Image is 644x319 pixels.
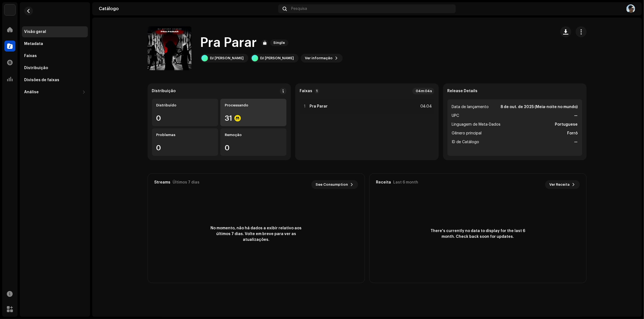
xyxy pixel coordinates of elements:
div: 04:04 [420,103,432,110]
span: Pesquisa [291,7,307,11]
div: Distribuição [152,89,176,93]
div: Processando [225,103,282,108]
div: Visão geral [24,30,46,34]
strong: Pra Parar [310,104,328,109]
strong: Portuguese [555,121,578,128]
div: Catálogo [99,7,276,11]
h1: Pra Parar [200,34,257,52]
span: Gênero principal [452,130,482,137]
div: Distribuído [156,103,214,108]
div: Últimos 7 dias [173,180,200,185]
div: Streams [154,180,171,185]
strong: Release Details [448,89,478,93]
span: ID de Catálogo [452,139,479,145]
div: Metadata [24,42,43,46]
div: 04m 04s [412,88,434,94]
button: Ver informação [301,54,343,63]
div: Last 6 month [393,180,418,185]
strong: Faixas [300,89,312,93]
button: Ver Receita [545,180,580,189]
span: Single [270,39,288,46]
div: Problemas [156,133,214,137]
div: Receita [376,180,391,185]
span: UPC [452,112,459,119]
p-badge: 1 [314,89,319,94]
re-m-nav-item: Distribuição [22,63,88,74]
button: See Consumption [311,180,358,189]
re-m-nav-dropdown: Análise [22,87,88,98]
re-m-nav-item: Metadata [22,38,88,49]
div: DJ [PERSON_NAME] [260,56,294,60]
span: Ver Receita [550,179,570,190]
strong: 8 de out. de 2025 (Meia-noite no mundo) [501,104,578,110]
div: Faixas [24,54,37,58]
span: Linguagem de Meta-Dados [452,121,501,128]
strong: — [574,139,578,145]
span: There's currently no data to display for the last 6 month. Check back soon for updates. [429,228,527,240]
span: Data de lançamento [452,104,489,110]
div: Análise [24,90,39,94]
div: DJ [PERSON_NAME] [210,56,244,60]
span: No momento, não há dados a exibir relativo aos últimos 7 dias. Volte em breve para ver as atualiz... [207,225,306,243]
span: See Consumption [316,179,348,190]
re-m-nav-item: Divisões de faixas [22,75,88,86]
div: Distribuição [24,66,48,70]
re-m-nav-item: Visão geral [22,26,88,37]
div: Divisões de faixas [24,78,59,82]
img: 9c21d7f7-2eb9-4602-9d2e-ce11288c9e5d [626,4,635,13]
strong: — [574,112,578,119]
span: Ver informação [305,53,333,64]
re-m-nav-item: Faixas [22,50,88,61]
div: Remoção [225,133,282,137]
strong: Forró [567,130,578,137]
img: 1710b61e-6121-4e79-a126-bcb8d8a2a180 [4,4,15,15]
